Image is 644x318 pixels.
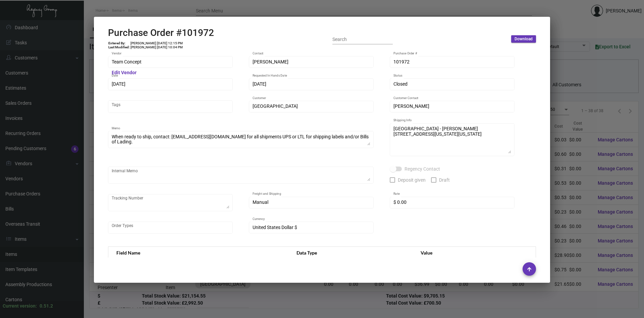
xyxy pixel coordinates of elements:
[108,27,214,39] h2: Purchase Order #101972
[112,70,137,76] mat-hint: Edit Vendor
[414,247,536,259] th: Value
[108,41,130,45] td: Entered By:
[3,303,37,310] div: Current version:
[108,45,130,49] td: Last Modified:
[108,247,290,259] th: Field Name
[439,176,450,184] span: Draft
[40,303,53,310] div: 0.51.2
[515,36,533,42] span: Download
[130,41,183,45] td: [PERSON_NAME] [DATE] 12:15 PM
[253,199,268,205] span: Manual
[405,165,440,173] span: Regency Contact
[130,45,183,49] td: [PERSON_NAME] [DATE] 10:04 PM
[398,176,426,184] span: Deposit given
[393,81,408,87] span: Closed
[290,247,414,259] th: Data Type
[511,35,536,43] button: Download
